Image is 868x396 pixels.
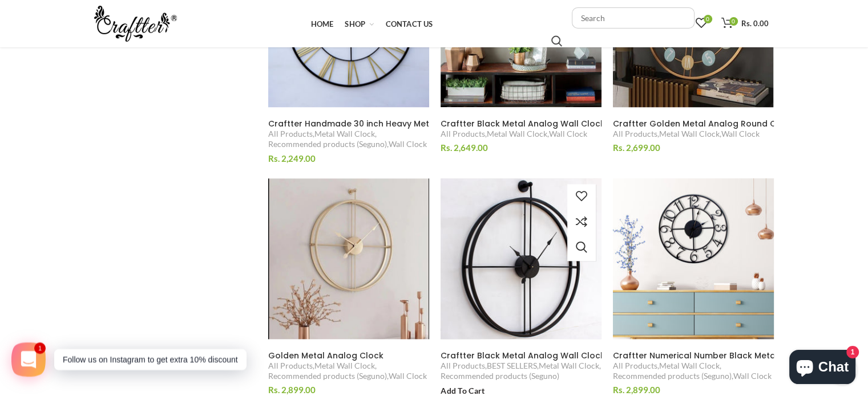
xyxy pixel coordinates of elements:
span: Rs. 2,699.00 [613,142,660,153]
a: All Products [268,361,313,371]
a: Craftter Handmade 30 inch Heavy Metal Wall Art and Decor Wall Clock 75 cm Black and Gold [268,119,429,129]
span: Rs. 0.00 [741,19,769,28]
a: All Products [268,129,313,139]
span: 0 [729,17,738,26]
div: , , , [268,129,429,149]
span: Rs. 2,249.00 [268,153,316,164]
a: All Products [613,129,657,139]
span: Rs. 2,899.00 [613,385,660,395]
a: Recommended products (Seguno) [441,371,559,381]
span: Golden Metal Analog Clock [268,350,383,361]
a: Wall Clock [721,129,760,139]
a: Recommended products (Seguno) [268,139,387,149]
span: Shop [345,19,365,28]
a: Home [305,13,339,35]
span: 0 [704,15,712,23]
a: BEST SELLERS [487,361,537,371]
a: Metal Wall Clock [659,361,720,371]
a: Craftter Black Metal Analog Wall Clock [441,350,601,361]
a: All Products [613,361,657,371]
div: , , , [268,361,429,381]
a: Shop [339,13,380,35]
span: Rs. 2,899.00 [268,385,316,395]
a: Wall Clock [733,371,772,381]
a: 0 [690,12,713,35]
a: Metal Wall Clock [659,129,720,139]
span: Craftter Handmade 30 inch Heavy Metal Wall Art and Decor Wall Clock 75 cm Black and Gold [268,118,660,129]
a: Wall Clock [389,371,427,381]
div: , , [441,129,601,139]
a: Contact Us [380,13,439,35]
a: Metal Wall Clock [314,129,375,139]
span: Contact Us [386,19,433,28]
inbox-online-store-chat: Shopify online store chat [786,350,859,387]
span: Craftter Black Metal Analog Wall Clock [441,350,605,361]
a: Recommended products (Seguno) [268,371,387,381]
input: Search [572,7,695,28]
span: Craftter Golden Metal Analog Round Clock [613,118,794,129]
a: Golden Metal Analog Clock [268,350,429,361]
a: Add to wishlist [567,184,596,210]
span: Rs. 2,649.00 [441,142,488,153]
a: Craftter Golden Metal Analog Round Clock [613,119,774,129]
a: Metal Wall Clock [314,361,375,371]
span: 1 [39,348,41,349]
a: All Products [441,361,485,371]
div: , , , [441,361,601,381]
a: All Products [441,129,485,139]
input: Search [551,35,562,47]
a: Metal Wall Clock [539,361,599,371]
div: , , , [613,361,774,381]
a: 0 Rs. 0.00 [716,12,774,35]
a: Wall Clock [549,129,587,139]
a: Wall Clock [389,139,427,149]
a: Metal Wall Clock [487,129,547,139]
div: , , [613,129,774,139]
span: Craftter Black Metal Analog Wall Clock [441,118,605,129]
a: Recommended products (Seguno) [613,371,732,381]
a: Craftter Black Metal Analog Wall Clock [441,119,601,129]
a: Craftter Numerical Number Black Metal Wall Clock, Metal Wall Clock for Living Room, Bedroom, Offi... [613,350,774,361]
span: Home [310,19,333,28]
